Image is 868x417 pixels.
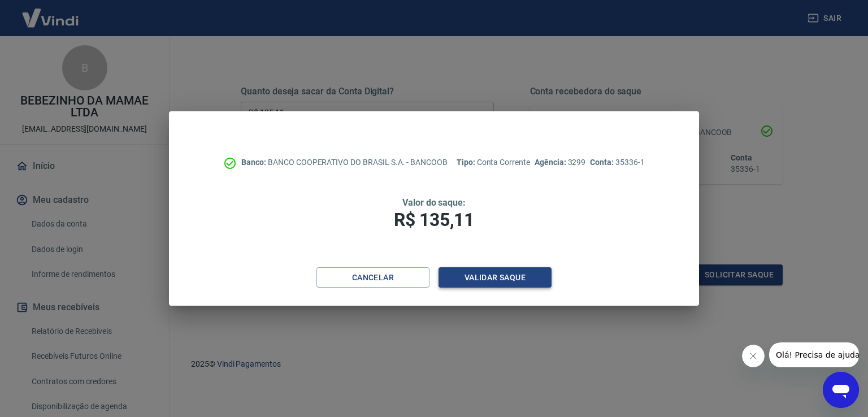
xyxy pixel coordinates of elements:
[535,158,568,167] span: Agência:
[394,209,474,231] span: R$ 135,11
[7,8,95,17] span: Olá! Precisa de ajuda?
[590,157,644,168] p: 35336-1
[241,157,448,168] p: BANCO COOPERATIVO DO BRASIL S.A. - BANCOOB
[590,158,615,167] span: Conta:
[316,267,429,288] button: Cancelar
[742,345,765,367] iframe: Fechar mensagem
[402,197,466,208] span: Valor do saque:
[769,342,859,367] iframe: Mensagem da empresa
[457,158,477,167] span: Tipo:
[535,157,585,168] p: 3299
[439,267,552,288] button: Validar saque
[241,158,268,167] span: Banco:
[823,372,859,408] iframe: Botão para abrir a janela de mensagens
[457,157,530,168] p: Conta Corrente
